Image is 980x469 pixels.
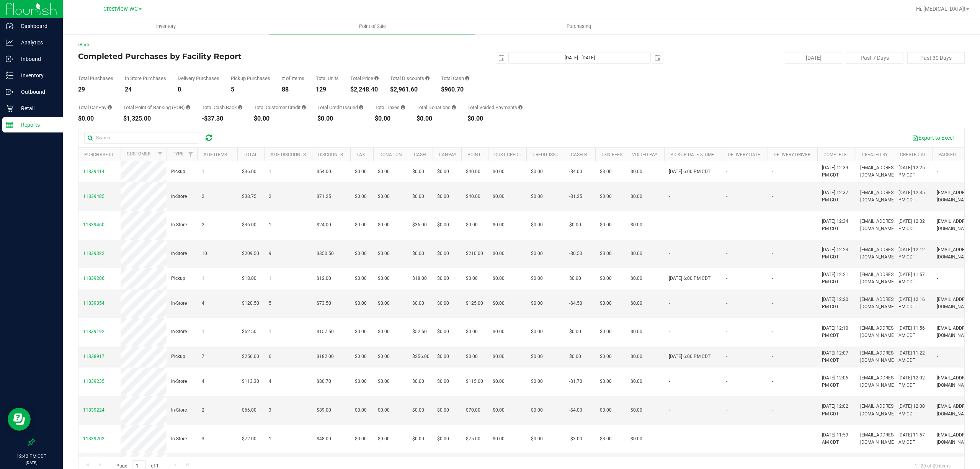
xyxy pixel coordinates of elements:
[103,6,138,12] span: Crestview WC
[171,275,185,282] span: Pickup
[350,76,379,81] div: Total Price
[83,407,105,413] span: 11839224
[269,275,271,282] span: 1
[378,168,390,175] span: $0.00
[202,105,242,110] div: Total Cash Back
[6,121,13,129] inline-svg: Reports
[171,221,187,229] span: In-Store
[171,353,185,360] span: Pickup
[83,354,105,359] span: 11838917
[6,39,13,46] inline-svg: Analytics
[13,54,59,64] p: Inbound
[243,152,257,157] a: Total
[569,193,582,200] span: -$1.25
[270,152,306,157] a: # of Discounts
[898,246,928,261] span: [DATE] 12:12 PM CDT
[630,193,642,200] span: $0.00
[772,275,773,282] span: -
[202,221,204,229] span: 2
[203,152,227,157] a: # of Items
[355,300,367,307] span: $0.00
[493,328,505,335] span: $0.00
[78,116,112,122] div: $0.00
[412,275,427,282] span: $18.00
[171,193,187,200] span: In-Store
[860,189,897,204] span: [EMAIL_ADDRESS][DOMAIN_NAME]
[378,353,390,360] span: $0.00
[317,116,363,122] div: $0.00
[412,193,424,200] span: $0.00
[669,275,710,282] span: [DATE] 6:00 PM CDT
[437,328,449,335] span: $0.00
[242,328,256,335] span: $52.50
[78,87,113,93] div: 29
[202,168,204,175] span: 1
[178,87,219,93] div: 0
[375,105,405,110] div: Total Taxes
[171,328,187,335] span: In-Store
[317,105,363,110] div: Total Credit Issued
[302,105,306,110] i: Sum of the successful, non-voided payments using account credit for all purchases in the date range.
[907,52,965,64] button: Past 30 Days
[467,152,522,157] a: Point of Banking (POB)
[860,350,897,364] span: [EMAIL_ADDRESS][DOMAIN_NAME]
[772,300,773,307] span: -
[465,76,469,81] i: Sum of the successful, non-voided cash payment transactions for all purchases in the date range. ...
[937,218,974,232] span: [EMAIL_ADDRESS][DOMAIN_NAME]
[466,168,480,175] span: $40.00
[318,152,343,157] a: Discounts
[437,353,449,360] span: $0.00
[350,87,379,93] div: $2,248.40
[108,105,112,110] i: Sum of the successful, non-voided CanPay payment transactions for all purchases in the date range.
[269,328,271,335] span: 1
[355,328,367,335] span: $0.00
[355,168,367,175] span: $0.00
[401,105,405,110] i: Sum of the total taxes for all purchases in the date range.
[726,328,727,335] span: -
[772,353,773,360] span: -
[898,296,928,310] span: [DATE] 12:16 PM CDT
[726,250,727,257] span: -
[466,193,480,200] span: $40.00
[282,76,304,81] div: # of Items
[412,300,424,307] span: $0.00
[317,193,331,200] span: $71.25
[938,152,962,157] a: Packed By
[772,168,773,175] span: -
[937,275,938,282] span: -
[669,193,670,200] span: -
[600,168,612,175] span: $3.00
[83,169,105,174] span: 11839414
[242,378,259,385] span: $113.30
[425,76,430,81] i: Sum of the discount values applied to the all purchases in the date range.
[531,168,543,175] span: $0.00
[652,52,663,63] span: select
[937,296,974,310] span: [EMAIL_ADDRESS][DOMAIN_NAME]
[493,275,505,282] span: $0.00
[493,221,505,229] span: $0.00
[726,221,727,229] span: -
[670,152,714,157] a: Pickup Date & Time
[632,152,670,157] a: Voided Payment
[412,221,427,229] span: $36.00
[202,193,204,200] span: 2
[569,275,581,282] span: $0.00
[84,132,199,144] input: Search...
[531,221,543,229] span: $0.00
[242,221,256,229] span: $36.00
[178,76,219,81] div: Delivery Purchases
[518,105,523,110] i: Sum of all voided payment transaction amounts, excluding tips and transaction fees, for all purch...
[898,350,928,364] span: [DATE] 11:22 AM CDT
[378,250,390,257] span: $0.00
[630,300,642,307] span: $0.00
[860,374,897,389] span: [EMAIL_ADDRESS][DOMAIN_NAME]
[466,353,478,360] span: $0.00
[269,250,271,257] span: 9
[601,152,622,157] a: Txn Fees
[231,87,270,93] div: 5
[898,164,928,179] span: [DATE] 12:25 PM CDT
[390,87,430,93] div: $2,961.60
[669,250,670,257] span: -
[242,275,256,282] span: $18.00
[269,221,271,229] span: 1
